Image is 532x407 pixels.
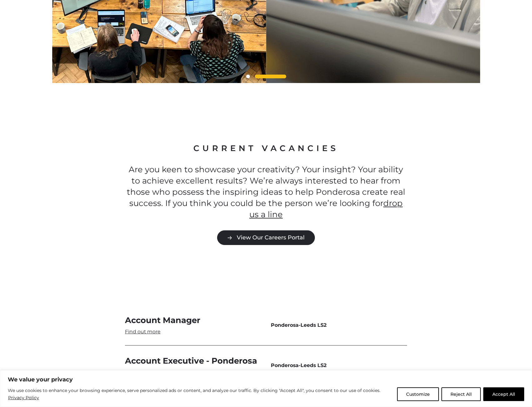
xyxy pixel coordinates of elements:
a: Account Executive - Ponderosa [125,356,261,376]
p: We use cookies to enhance your browsing experience, serve personalized ads or content, and analyz... [8,387,392,402]
button: Reject All [441,387,481,401]
a: View Our Careers Portal [217,230,315,245]
span: Leeds LS2 [301,362,326,368]
span: Leeds LS2 [301,322,326,328]
span: - [271,362,407,369]
a: Account Manager [125,315,261,335]
span: - [271,321,407,329]
button: Accept All [483,387,524,401]
button: Customize [397,387,439,401]
h2: Current Vacancies [125,143,407,154]
span: Ponderosa [271,322,299,328]
p: We value your privacy [8,376,524,383]
span: Ponderosa [271,362,299,368]
p: Are you keen to showcase your creativity? Your insight? Your ability to achieve excellent results... [125,164,407,220]
a: Privacy Policy [8,394,39,401]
